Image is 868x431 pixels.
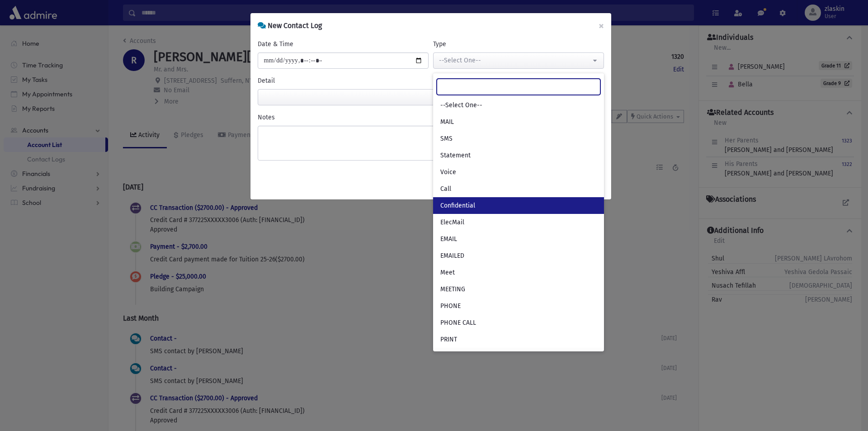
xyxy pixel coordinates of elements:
button: × [591,13,611,38]
input: Search [437,79,600,95]
label: Date & Time [258,39,293,49]
span: Confidential [440,201,475,210]
label: Notes [258,113,275,122]
span: EMAILED [440,251,464,260]
span: Voice [440,168,456,177]
span: ElecMail [440,218,464,227]
span: SMS [440,134,453,143]
span: --Select One-- [440,101,482,110]
span: Call [440,185,451,194]
span: MAIL [440,118,454,127]
label: Detail [258,76,275,85]
span: PHONE CALL [440,318,476,327]
button: --Select One-- [433,52,604,69]
span: PRINT [440,335,457,344]
label: Type [433,39,446,49]
div: --Select One-- [439,56,591,65]
span: PHONE [440,302,461,311]
span: MEETING [440,285,465,294]
span: Meet [440,268,455,277]
span: EMAIL [440,235,457,244]
span: Statement [440,151,471,160]
h6: New Contact Log [258,20,322,31]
